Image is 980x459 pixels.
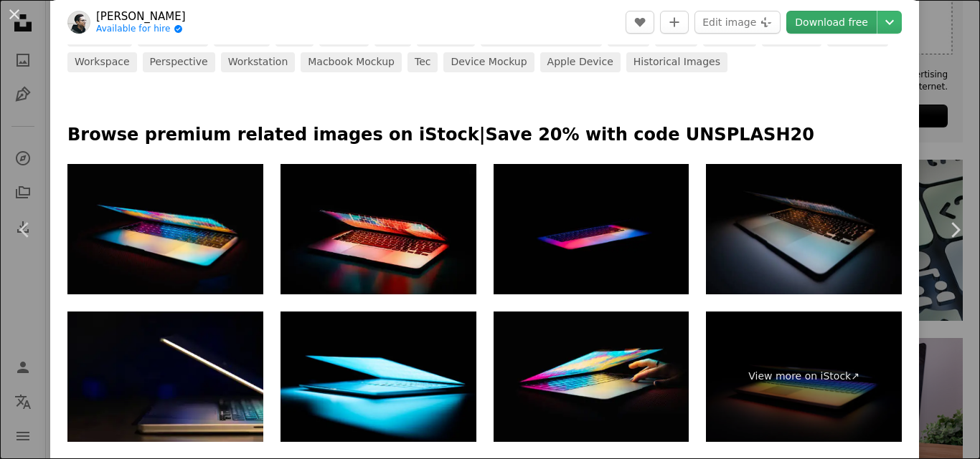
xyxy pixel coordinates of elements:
a: device mockup [443,52,534,72]
a: workspace [67,52,137,72]
p: Browse premium related images on iStock | Save 20% with code UNSPLASH20 [67,124,902,147]
img: Half-open modern aluminium ultrabook with backlight keyboard on the table at night [706,164,902,294]
a: perspective [143,52,215,72]
img: A laptop computer with a half-open screen on a dark background. Copy space. [67,311,263,442]
a: Historical images [626,52,727,72]
a: Next [930,161,980,299]
a: tec [407,52,438,72]
a: Available for hire [96,24,186,35]
a: View more on iStock↗ [706,311,902,442]
button: Choose download size [877,11,902,34]
img: Modern laptop with colored lights [494,311,689,442]
a: macbook mockup [301,52,402,72]
a: apple device [540,52,621,72]
button: Edit image [694,11,781,34]
a: Download free [786,11,877,34]
a: [PERSON_NAME] [96,9,186,24]
button: Like [626,11,654,34]
img: Go to Ales Nesetril's profile [67,11,90,34]
img: Closeup shot of a half-open laptop shining light on a dark table [281,311,476,442]
a: workstation [221,52,296,72]
img: Vertical shot of a half-open laptop isolated on dark background [281,164,476,294]
img: Colorful light coming out of a laptop screen in the darkness [494,164,689,294]
button: Add to Collection [660,11,689,34]
img: Modern laptop with colored lights [67,164,263,294]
